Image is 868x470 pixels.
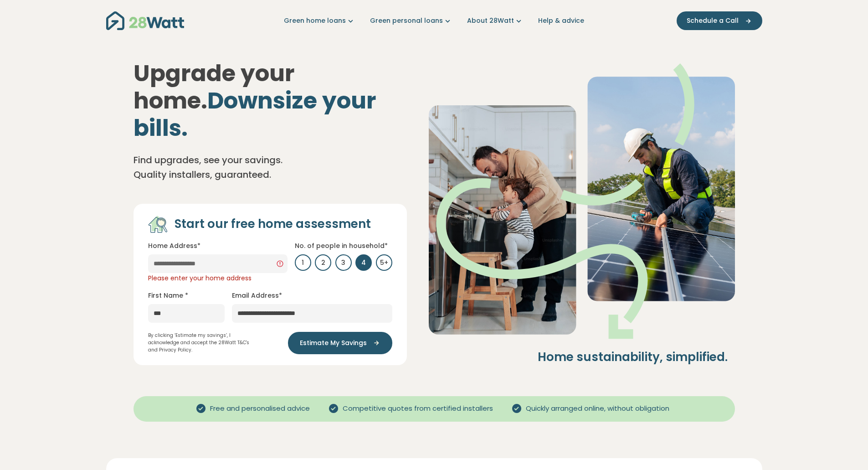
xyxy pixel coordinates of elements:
label: 5+ [376,254,392,271]
label: First Name * [148,291,188,300]
span: Competitive quotes from certified installers [339,403,497,414]
a: Green personal loans [370,16,452,26]
p: Find upgrades, see your savings. Quality installers, guaranteed. [134,153,316,182]
p: Please enter your home address [148,273,288,283]
span: Free and personalised advice [206,403,313,414]
button: Schedule a Call [677,11,762,30]
img: 28Watt [106,11,184,30]
span: Downsize your bills. [134,84,376,144]
h1: Upgrade your home. [134,60,407,142]
label: 3 [335,254,352,271]
p: By clicking ‘Estimate my savings’, I acknowledge and accept the 28Watt T&C's and Privacy Policy. [148,332,259,354]
a: Green home loans [284,16,355,26]
label: Email Address* [232,291,282,300]
label: 4 [355,254,372,271]
button: Estimate My Savings [288,332,392,354]
a: About 28Watt [467,16,524,26]
span: Quickly arranged online, without obligation [522,403,673,414]
a: Help & advice [538,16,584,26]
label: No. of people in household* [295,241,388,251]
iframe: Chat Widget [822,426,868,470]
h4: Start our free home assessment [175,217,371,232]
nav: Main navigation [106,9,762,32]
label: 2 [315,254,331,271]
label: Home Address* [148,241,200,251]
span: Schedule a Call [687,16,739,26]
h4: Home sustainability, simplified. [429,350,728,365]
label: 1 [295,254,311,271]
span: Estimate My Savings [300,338,367,348]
